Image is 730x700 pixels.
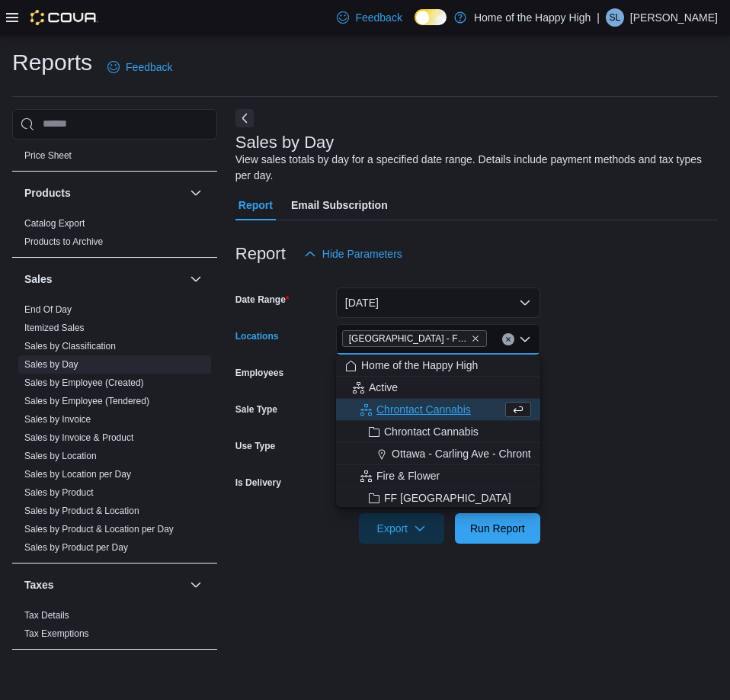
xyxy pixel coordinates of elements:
a: Sales by Invoice & Product [24,432,133,443]
h3: Products [24,185,71,201]
a: Feedback [101,52,178,82]
span: Catalog Export [24,217,85,230]
span: FF [GEOGRAPHIC_DATA] [384,490,511,506]
span: Price Sheet [24,149,72,162]
span: Tax Exemptions [24,628,89,640]
button: Chrontact Cannabis [336,421,540,443]
span: Email Subscription [291,190,388,220]
p: [PERSON_NAME] [630,8,718,27]
h3: Report [235,245,286,263]
span: Home of the Happy High [361,358,478,373]
label: Sale Type [235,403,277,416]
h3: Taxes [24,577,54,592]
span: Sales by Product & Location [24,505,139,517]
div: View sales totals by day for a specified date range. Details include payment methods and tax type... [235,152,710,184]
span: [GEOGRAPHIC_DATA] - Fire & Flower [349,331,468,346]
a: Tax Exemptions [24,628,89,639]
span: Sales by Location per Day [24,468,131,480]
span: Sales by Classification [24,340,116,352]
span: End Of Day [24,303,72,316]
span: Itemized Sales [24,322,85,334]
a: Feedback [331,2,408,33]
button: Ottawa - Carling Ave - Chrontact Cannabis [336,443,540,465]
p: Home of the Happy High [474,8,591,27]
div: Serena Lees [606,8,624,27]
a: Sales by Employee (Created) [24,377,144,388]
span: Sales by Employee (Tendered) [24,395,149,407]
a: Sales by Invoice [24,414,91,425]
a: Sales by Location per Day [24,469,131,480]
a: Sales by Day [24,359,78,370]
span: Sales by Day [24,358,78,371]
span: Chrontact Cannabis [384,424,479,439]
button: Run Report [455,513,540,544]
div: Products [12,214,217,257]
span: Feedback [355,10,402,25]
button: Export [359,513,444,544]
a: Products to Archive [24,236,103,247]
a: Sales by Location [24,451,97,461]
p: | [597,8,600,27]
button: Close list of options [519,333,531,345]
button: Home of the Happy High [336,355,540,377]
button: Hide Parameters [298,239,408,269]
span: Ottawa - Carling Ave - Chrontact Cannabis [392,446,593,461]
a: Sales by Classification [24,341,116,352]
button: Clear input [502,333,514,345]
button: Taxes [24,577,184,592]
div: Taxes [12,606,217,649]
button: Remove Saskatoon - City Park - Fire & Flower from selection in this group [471,334,480,343]
a: Sales by Product per Day [24,542,128,553]
span: Active [369,380,398,395]
label: Date Range [235,294,290,306]
span: Sales by Invoice & Product [24,432,133,444]
button: Sales [187,270,205,288]
span: Report [239,190,273,220]
label: Locations [235,330,279,342]
a: Sales by Product & Location per Day [24,524,174,535]
button: [DATE] [336,287,540,318]
span: Sales by Location [24,450,97,462]
img: Cova [30,10,98,25]
span: Dark Mode [415,25,415,26]
span: Export [368,513,435,544]
button: Taxes [187,576,205,594]
a: Catalog Export [24,218,85,229]
a: Sales by Product & Location [24,506,139,516]
button: Sales [24,271,184,287]
input: Dark Mode [415,9,447,25]
span: Chrontact Cannabis [376,402,471,417]
a: Sales by Employee (Tendered) [24,396,149,406]
span: Fire & Flower [376,468,440,483]
a: Itemized Sales [24,323,85,333]
button: Next [235,109,254,127]
span: Sales by Product & Location per Day [24,523,174,535]
a: Sales by Product [24,487,94,498]
label: Use Type [235,440,275,452]
button: Products [187,184,205,202]
span: Sales by Invoice [24,413,91,425]
span: SL [610,8,621,27]
button: FF [GEOGRAPHIC_DATA] [336,487,540,509]
button: Products [24,185,184,201]
span: Sales by Product per Day [24,541,128,554]
a: Price Sheet [24,150,72,161]
div: Pricing [12,146,217,171]
h3: Sales [24,271,53,287]
span: Run Report [470,521,525,536]
span: Hide Parameters [322,246,402,262]
span: Feedback [126,59,172,75]
button: Active [336,377,540,399]
button: Fire & Flower [336,465,540,487]
label: Is Delivery [235,477,281,489]
span: Products to Archive [24,236,103,248]
span: Sales by Product [24,486,94,499]
span: Tax Details [24,609,69,621]
span: Sales by Employee (Created) [24,377,144,389]
button: Chrontact Cannabis [336,399,540,421]
a: End Of Day [24,304,72,315]
span: Saskatoon - City Park - Fire & Flower [342,330,487,347]
div: Sales [12,300,217,563]
label: Employees [235,367,283,379]
a: Tax Details [24,610,69,621]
